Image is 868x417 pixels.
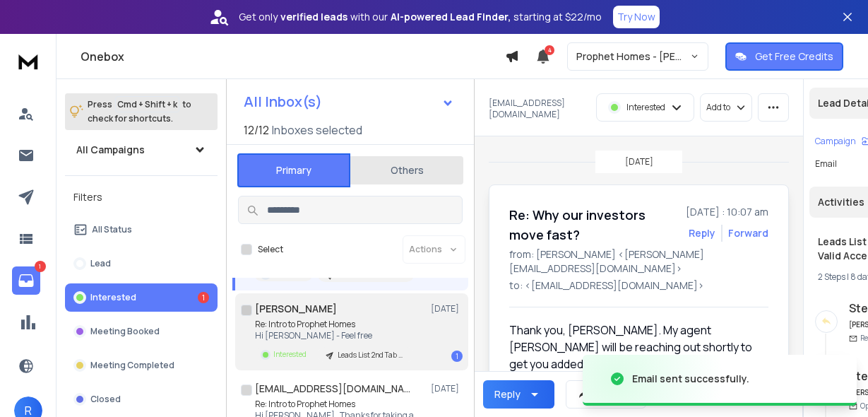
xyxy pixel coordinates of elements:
p: Re: Intro to Prophet Homes [255,399,414,410]
p: Add to [706,102,730,113]
p: to: <[EMAIL_ADDRESS][DOMAIN_NAME]> [509,278,768,293]
h3: Inboxes selected [272,122,362,139]
img: logo [14,48,42,74]
button: Closed [65,385,218,413]
button: Forward [566,380,646,409]
p: Leads List 2nd Tab Campaign Valid Accept All [338,350,405,360]
button: Get Free Credits [725,42,843,71]
p: from: [PERSON_NAME] <[PERSON_NAME][EMAIL_ADDRESS][DOMAIN_NAME]> [509,247,768,276]
strong: verified leads [280,10,347,24]
h1: Onebox [81,48,505,65]
div: Reply [494,387,521,401]
strong: AI-powered Lead Finder, [391,10,511,24]
p: [DATE] [431,383,463,394]
p: [EMAIL_ADDRESS][DOMAIN_NAME] [489,98,588,120]
p: Get only with our starting at $22/mo [239,10,602,24]
p: [DATE] : 10:07 am [686,205,768,219]
p: Email [815,158,837,170]
button: All Inbox(s) [232,88,465,116]
button: All Campaigns [65,136,218,164]
button: Interested1 [65,283,218,312]
div: 1 [451,351,463,362]
h1: Re: Why our investors move fast? [509,205,677,245]
button: Others [350,155,463,186]
p: Prophet Homes - [PERSON_NAME] [576,49,690,64]
p: Try Now [617,10,655,24]
p: [DATE] [625,156,653,168]
div: Thank you, [PERSON_NAME]. My agent [PERSON_NAME] will be reaching out shortly to get you added to... [509,322,757,372]
p: Interested [273,349,307,360]
button: Lead [65,249,218,278]
p: [DATE] [431,303,463,315]
div: Email sent successfully. [632,372,749,386]
button: Primary [237,153,350,187]
p: Interested [90,292,136,303]
h1: All Campaigns [76,143,145,157]
p: Meeting Booked [90,326,160,337]
button: Try Now [613,6,660,28]
button: Meeting Booked [65,317,218,346]
h3: Filters [65,187,218,207]
h1: [EMAIL_ADDRESS][DOMAIN_NAME] [255,382,410,396]
p: Hi [PERSON_NAME] - Feel free [255,330,414,341]
div: Forward [728,226,768,240]
p: Get Free Credits [755,49,833,64]
label: Select [258,244,283,255]
p: Re: Intro to Prophet Homes [255,319,414,330]
span: 4 [545,45,554,55]
h1: [PERSON_NAME] [255,302,337,316]
a: 1 [12,266,40,295]
p: Lead [90,258,111,269]
div: 1 [198,292,209,303]
p: Campaign [815,136,856,147]
button: Meeting Completed [65,351,218,380]
button: All Status [65,216,218,244]
span: Cmd + Shift + k [115,96,179,112]
p: 1 [35,261,46,272]
span: 12 / 12 [244,122,269,139]
button: Reply [689,226,715,240]
p: All Status [92,224,132,235]
span: 2 Steps [818,271,845,283]
p: Closed [90,394,121,405]
p: Press to check for shortcuts. [88,98,191,126]
p: Interested [626,102,665,113]
p: Meeting Completed [90,360,174,371]
button: Reply [483,380,554,409]
h1: All Inbox(s) [244,95,322,109]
